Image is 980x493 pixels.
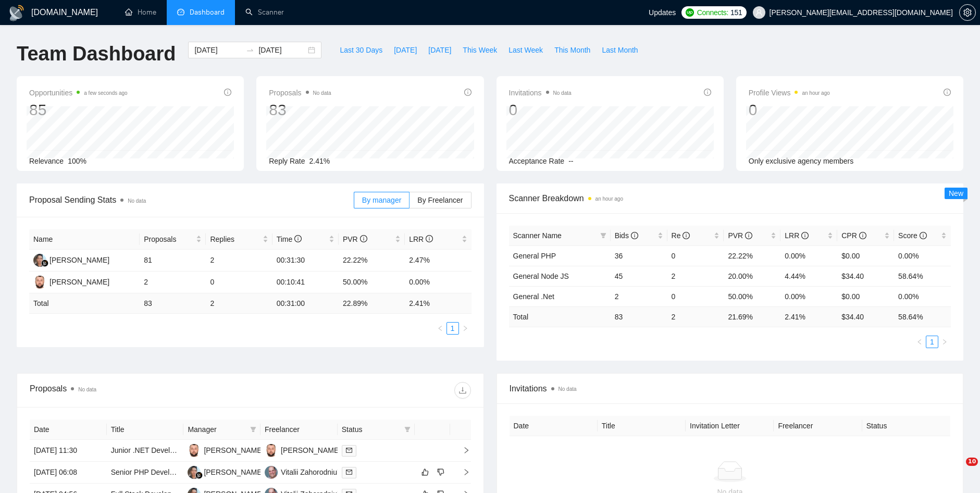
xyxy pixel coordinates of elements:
time: an hour ago [802,90,829,96]
td: 83 [140,293,206,314]
span: Bids [615,231,638,240]
span: This Month [554,44,590,56]
span: to [246,46,254,54]
td: 0 [667,245,724,266]
span: No data [553,90,572,96]
span: Proposals [144,233,194,245]
span: info-circle [920,232,927,239]
span: user [755,9,763,16]
span: swap-right [246,46,254,54]
td: 0.00% [780,245,837,266]
span: Score [898,231,926,240]
th: Manager [183,420,260,440]
span: info-circle [745,232,752,239]
input: Start date [194,44,242,56]
span: info-circle [294,235,302,242]
td: 2.41 % [405,293,471,314]
span: filter [250,426,256,433]
div: [PERSON_NAME] [204,466,264,478]
a: Senior PHP Developer Needed for Complex Web Applications [111,468,311,476]
div: 0 [749,100,830,120]
span: download [455,386,470,395]
span: Manager [188,424,246,435]
img: TH [33,254,46,267]
td: [DATE] 06:08 [30,462,107,484]
a: searchScanner [245,8,284,17]
a: General .Net [513,292,554,301]
li: Previous Page [434,322,446,335]
td: 22.22% [724,245,780,266]
img: gigradar-bm.png [41,260,48,267]
td: 2 [611,286,667,306]
span: info-circle [801,232,809,239]
td: 45 [611,266,667,286]
span: right [941,339,948,345]
span: Proposals [269,87,331,99]
a: ST[PERSON_NAME] [188,446,264,454]
th: Title [598,416,686,436]
span: By manager [362,196,401,204]
td: 2 [206,293,272,314]
span: info-circle [224,89,231,96]
span: Relevance [29,157,64,165]
td: [DATE] 11:30 [30,440,107,462]
span: mail [346,469,352,475]
div: 83 [269,100,331,120]
span: Replies [210,233,260,245]
td: 21.69 % [724,306,780,327]
span: Connects: [697,7,728,18]
img: VZ [265,466,278,479]
td: 2 [667,306,724,327]
iframe: Intercom live chat [945,458,970,483]
td: 50.00% [339,272,405,293]
td: 2.41 % [780,306,837,327]
span: info-circle [704,89,711,96]
div: 85 [29,100,128,120]
td: $0.00 [837,286,894,306]
td: 2 [206,250,272,272]
td: Total [509,306,611,327]
button: Last Week [503,42,549,58]
li: Next Page [459,322,472,335]
button: dislike [435,466,447,478]
span: No data [78,387,96,392]
th: Name [29,229,140,250]
td: 4.44% [780,266,837,286]
button: [DATE] [388,42,423,58]
span: Dashboard [190,8,225,17]
div: Vitalii Zahorodniuk [281,466,341,478]
a: General PHP [513,252,556,260]
span: filter [598,228,609,243]
span: Scanner Breakdown [509,192,951,205]
span: Opportunities [29,87,128,99]
span: left [916,339,923,345]
button: left [434,322,446,335]
button: This Month [549,42,596,58]
td: 00:31:30 [272,250,339,272]
span: PVR [728,231,752,240]
a: General Node JS [513,272,569,280]
td: 2.47% [405,250,471,272]
span: [DATE] [394,44,417,56]
td: 0 [667,286,724,306]
a: setting [959,8,976,17]
span: Invitations [510,382,951,395]
td: 36 [611,245,667,266]
span: mail [346,447,352,453]
td: Total [29,293,140,314]
a: TH[PERSON_NAME] [33,255,109,264]
span: This Week [463,44,497,56]
span: Invitations [509,87,572,99]
span: left [437,325,443,331]
a: 1 [926,336,938,348]
div: 0 [509,100,572,120]
span: Re [672,231,690,240]
button: right [459,322,472,335]
td: 81 [140,250,206,272]
button: setting [959,4,976,21]
td: $ 34.40 [837,306,894,327]
button: download [454,382,471,399]
span: dashboard [177,8,184,16]
li: Previous Page [913,336,926,348]
td: 00:31:00 [272,293,339,314]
